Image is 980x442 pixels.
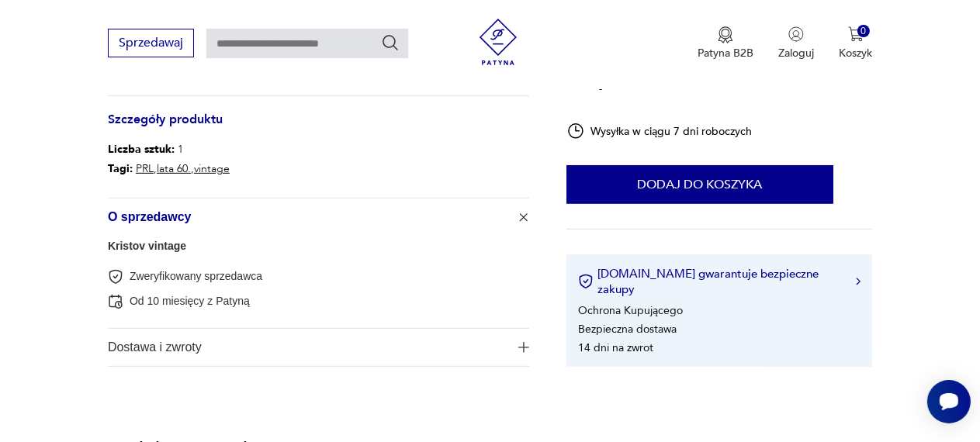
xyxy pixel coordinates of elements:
[108,115,529,140] h3: Szczegóły produktu
[108,240,186,252] a: Kristov vintage
[857,25,871,38] div: 0
[578,266,861,297] button: [DOMAIN_NAME] gwarantuje bezpieczne zakupy
[136,161,154,176] a: PRL
[566,122,753,140] div: Wysyłka w ciągu 7 dni roboczych
[778,46,814,60] p: Zaloguj
[108,161,133,176] b: Tagi:
[698,46,753,60] p: Patyna B2B
[108,329,508,366] span: Dostawa i zwroty
[108,29,194,57] button: Sprzedawaj
[381,33,400,52] button: Szukaj
[839,46,872,60] p: Koszyk
[698,26,753,60] a: Ikona medaluPatyna B2B
[578,340,653,355] li: 14 dni na zwrot
[157,161,191,176] a: lata 60.
[698,26,753,60] button: Patyna B2B
[108,236,529,328] div: Ikona plusaO sprzedawcy
[130,294,250,309] p: Od 10 miesięcy z Patyną
[518,342,529,353] img: Ikona plusa
[108,294,123,309] img: Od 10 miesięcy z Patyną
[108,199,508,236] span: O sprzedawcy
[839,26,872,60] button: 0Koszyk
[130,269,262,284] p: Zweryfikowany sprzedawca
[108,140,230,160] p: 1
[927,380,971,423] iframe: Smartsupp widget button
[856,278,861,285] img: Ikona strzałki w prawo
[108,199,529,236] button: Ikona plusaO sprzedawcy
[578,274,594,289] img: Ikona certyfikatu
[578,303,683,318] li: Ochrona Kupującego
[848,26,864,42] img: Ikona koszyka
[718,26,733,43] img: Ikona medalu
[778,26,814,60] button: Zaloguj
[108,329,529,366] button: Ikona plusaDostawa i zwroty
[475,19,521,65] img: Patyna - sklep z meblami i dekoracjami vintage
[108,269,123,285] img: Zweryfikowany sprzedawca
[516,209,532,225] img: Ikona plusa
[578,322,677,337] li: Bezpieczna dostawa
[788,26,804,42] img: Ikonka użytkownika
[566,165,833,204] button: Dodaj do koszyka
[108,142,175,157] b: Liczba sztuk:
[194,161,230,176] a: vintage
[108,160,230,179] p: , ,
[108,39,194,50] a: Sprzedawaj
